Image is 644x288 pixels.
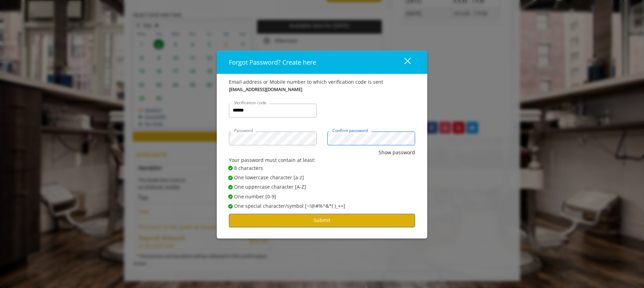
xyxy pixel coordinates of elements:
[234,174,304,181] span: One lowercase character [a-z]
[229,58,316,66] span: Forgot Password? Create here
[229,131,317,145] input: Password
[229,204,232,209] span: ✔
[231,127,256,134] label: Password
[229,157,415,164] div: Your password must contain at least:
[229,165,232,171] span: ✔
[234,164,263,172] span: 8 characters
[327,131,415,145] input: Confirm password
[229,175,232,181] span: ✔
[396,57,410,67] div: close dialog
[229,104,317,117] input: Verification code
[234,203,345,210] span: One special character/symbol [~!@#%^&*( )_+=]
[391,55,415,69] button: close dialog
[229,214,415,227] button: Submit
[234,193,276,200] span: One number [0-9]
[379,149,415,156] button: Show password
[229,194,232,199] span: ✔
[234,183,306,191] span: One uppercase character [A-Z]
[229,184,232,190] span: ✔
[329,127,371,134] label: Confirm password
[231,99,270,106] label: Verification code
[229,78,415,86] div: Email address or Mobile number to which verification code is sent
[229,86,302,93] b: [EMAIL_ADDRESS][DOMAIN_NAME]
